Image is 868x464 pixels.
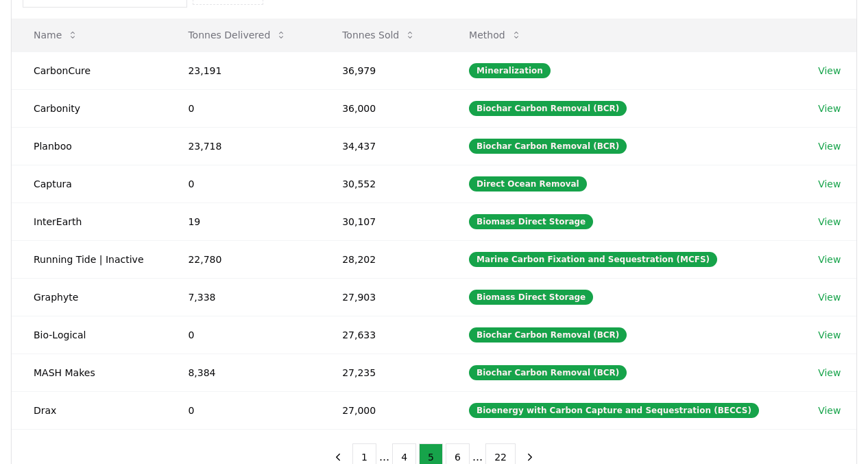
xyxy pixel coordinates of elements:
div: Mineralization [469,63,551,78]
td: 0 [166,89,320,127]
a: View [818,290,841,304]
td: 23,718 [166,127,320,165]
td: Carbonity [12,89,166,127]
td: Bio-Logical [12,316,166,353]
div: Marine Carbon Fixation and Sequestration (MCFS) [469,252,717,267]
a: View [818,64,841,78]
a: View [818,253,841,266]
td: 28,202 [320,240,447,278]
td: CarbonCure [12,51,166,89]
a: View [818,139,841,153]
td: InterEarth [12,202,166,240]
div: Biomass Direct Storage [469,214,593,229]
td: 30,107 [320,202,447,240]
td: 30,552 [320,165,447,202]
td: 22,780 [166,240,320,278]
a: View [818,215,841,229]
a: View [818,404,841,417]
td: 27,235 [320,353,447,391]
td: 23,191 [166,51,320,89]
div: Biochar Carbon Removal (BCR) [469,139,627,154]
td: Graphyte [12,278,166,316]
td: 27,000 [320,391,447,429]
td: 7,338 [166,278,320,316]
td: Planboo [12,127,166,165]
td: 0 [166,391,320,429]
td: 36,979 [320,51,447,89]
a: View [818,328,841,342]
td: MASH Makes [12,353,166,391]
button: Tonnes Sold [331,21,426,49]
div: Biomass Direct Storage [469,290,593,305]
button: Tonnes Delivered [177,21,298,49]
div: Direct Ocean Removal [469,176,587,192]
td: 0 [166,165,320,202]
div: Biochar Carbon Removal (BCR) [469,365,627,380]
td: 27,633 [320,316,447,353]
div: Biochar Carbon Removal (BCR) [469,327,627,343]
td: 27,903 [320,278,447,316]
button: Method [458,21,533,49]
button: Name [23,21,89,49]
a: View [818,102,841,115]
td: Running Tide | Inactive [12,240,166,278]
div: Biochar Carbon Removal (BCR) [469,101,627,116]
div: Bioenergy with Carbon Capture and Sequestration (BECCS) [469,403,759,418]
td: Captura [12,165,166,202]
td: 19 [166,202,320,240]
td: 8,384 [166,353,320,391]
a: View [818,366,841,380]
td: 36,000 [320,89,447,127]
a: View [818,177,841,191]
td: Drax [12,391,166,429]
td: 0 [166,316,320,353]
td: 34,437 [320,127,447,165]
